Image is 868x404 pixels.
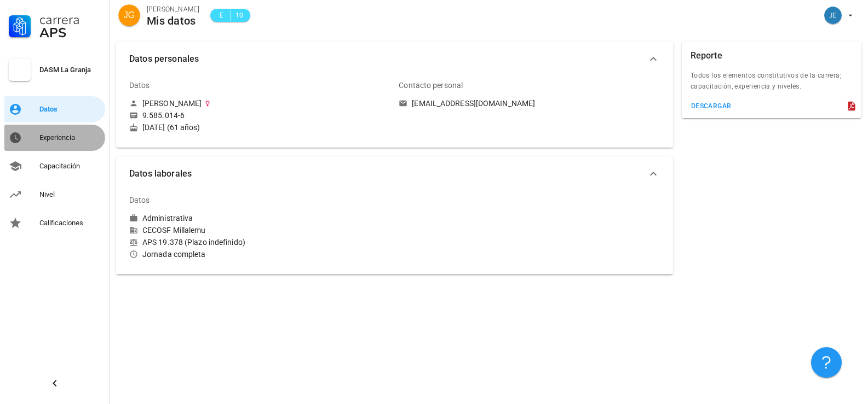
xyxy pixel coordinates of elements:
[116,42,673,77] button: Datos personales
[39,133,101,142] div: Experiencia
[129,166,647,181] span: Datos laborales
[39,66,101,74] div: DASM La Granja
[682,70,861,98] div: Todos los elementos constitutivos de la carrera; capacitación, experiencia y niveles.
[39,162,101,171] div: Capacitación
[129,225,390,235] div: CECOSF Millalemu
[124,4,135,26] span: JG
[4,125,105,151] a: Experiencia
[147,4,199,15] div: [PERSON_NAME]
[147,15,199,27] div: Mis datos
[4,181,105,208] a: Nivel
[4,96,105,122] a: Datos
[39,190,101,199] div: Nivel
[39,105,101,114] div: Datos
[691,42,722,70] div: Reporte
[217,10,226,21] span: E
[399,98,659,108] a: [EMAIL_ADDRESS][DOMAIN_NAME]
[129,122,390,132] div: [DATE] (61 años)
[129,51,647,67] span: Datos personales
[129,187,150,213] div: Datos
[399,72,463,98] div: Contacto personal
[824,7,842,24] div: avatar
[235,10,244,21] span: 10
[691,102,732,110] div: descargar
[142,213,193,223] div: Administrativa
[412,98,535,108] div: [EMAIL_ADDRESS][DOMAIN_NAME]
[118,4,140,26] div: avatar
[142,110,185,120] div: 9.585.014-6
[142,98,202,108] div: [PERSON_NAME]
[686,98,736,114] button: descargar
[116,156,673,191] button: Datos laborales
[4,210,105,236] a: Calificaciones
[129,249,390,259] div: Jornada completa
[39,13,101,26] div: Carrera
[39,26,101,39] div: APS
[39,219,101,227] div: Calificaciones
[4,153,105,179] a: Capacitación
[129,72,150,98] div: Datos
[129,237,390,247] div: APS 19.378 (Plazo indefinido)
